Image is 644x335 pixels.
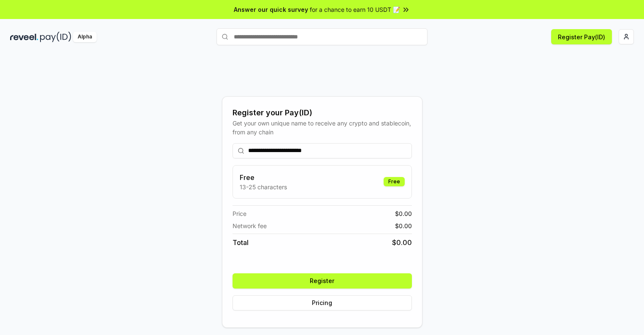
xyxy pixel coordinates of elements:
[233,107,412,119] div: Register your Pay(ID)
[233,295,412,310] button: Pricing
[73,32,97,42] div: Alpha
[233,237,249,248] span: Total
[392,237,412,248] span: $ 0.00
[240,182,287,191] p: 13-25 characters
[233,273,412,289] button: Register
[384,177,405,186] div: Free
[10,32,38,42] img: reveel_dark
[233,209,246,218] span: Price
[234,5,308,14] span: Answer our quick survey
[240,172,287,182] h3: Free
[310,5,400,14] span: for a chance to earn 10 USDT 📝
[40,32,71,42] img: pay_id
[551,29,612,44] button: Register Pay(ID)
[395,221,412,230] span: $ 0.00
[233,221,267,230] span: Network fee
[395,209,412,218] span: $ 0.00
[233,119,412,136] div: Get your own unique name to receive any crypto and stablecoin, from any chain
